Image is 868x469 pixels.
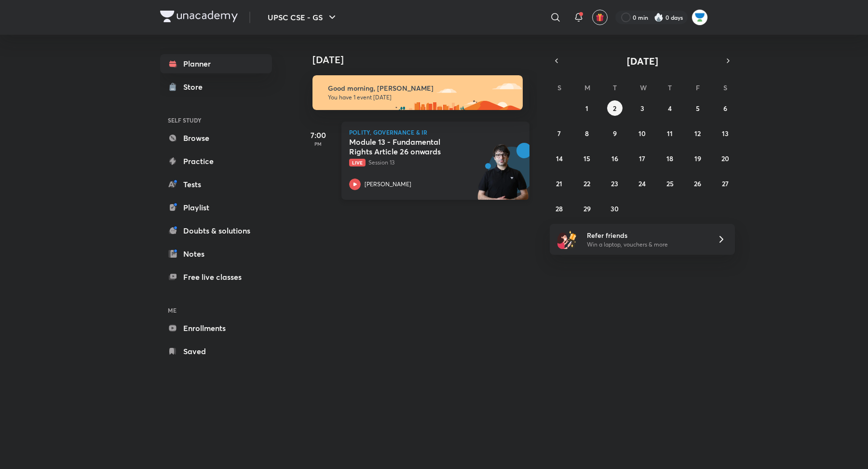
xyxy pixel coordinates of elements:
abbr: Thursday [668,83,672,92]
img: Company Logo [160,11,238,22]
abbr: September 3, 2025 [640,104,644,113]
abbr: September 28, 2025 [556,204,563,213]
p: [PERSON_NAME] [365,180,411,189]
p: PM [299,141,338,147]
abbr: September 7, 2025 [557,129,561,138]
a: Notes [160,244,272,263]
abbr: September 1, 2025 [585,104,588,113]
a: Playlist [160,198,272,217]
button: September 23, 2025 [607,176,623,191]
abbr: September 14, 2025 [556,154,563,163]
abbr: September 8, 2025 [585,129,589,138]
h4: [DATE] [312,54,539,66]
button: September 14, 2025 [552,151,567,166]
button: September 12, 2025 [690,125,705,141]
abbr: September 29, 2025 [583,204,591,213]
abbr: September 25, 2025 [666,179,674,188]
button: September 25, 2025 [662,176,678,191]
abbr: Tuesday [613,83,617,92]
abbr: September 15, 2025 [583,154,590,163]
a: Practice [160,152,272,171]
button: September 28, 2025 [552,201,567,216]
button: September 7, 2025 [552,125,567,141]
button: September 21, 2025 [552,176,567,191]
button: September 1, 2025 [579,100,595,116]
abbr: Monday [584,83,590,92]
a: Tests [160,175,272,194]
button: September 29, 2025 [579,201,595,216]
img: referral [557,230,577,249]
abbr: September 24, 2025 [638,179,646,188]
abbr: Saturday [723,83,727,92]
button: September 6, 2025 [718,100,733,116]
a: Planner [160,54,272,73]
button: September 18, 2025 [662,151,678,166]
abbr: September 21, 2025 [556,179,562,188]
abbr: September 20, 2025 [721,154,729,163]
p: Polity, Governance & IR [349,129,522,135]
abbr: September 19, 2025 [694,154,701,163]
abbr: Friday [696,83,700,92]
abbr: September 13, 2025 [722,129,729,138]
button: September 5, 2025 [690,100,705,116]
a: Doubts & solutions [160,221,272,240]
h5: Module 13 - Fundamental Rights Article 26 onwards [349,137,469,156]
a: Free live classes [160,267,272,287]
button: September 2, 2025 [607,100,623,116]
abbr: Sunday [557,83,561,92]
button: September 11, 2025 [662,125,678,141]
button: September 19, 2025 [690,151,705,166]
button: September 3, 2025 [635,100,650,116]
abbr: September 16, 2025 [611,154,618,163]
h6: ME [160,302,272,318]
img: streak [654,13,664,22]
img: unacademy [476,143,529,209]
abbr: September 26, 2025 [694,179,701,188]
img: Jiban Jyoti Dash [692,9,708,26]
abbr: September 5, 2025 [696,104,700,113]
button: September 22, 2025 [579,176,595,191]
button: September 9, 2025 [607,125,623,141]
abbr: September 2, 2025 [613,104,616,113]
abbr: September 12, 2025 [694,129,701,138]
abbr: September 30, 2025 [610,204,619,213]
p: Win a laptop, vouchers & more [587,240,705,249]
button: September 26, 2025 [690,176,705,191]
h6: Good morning, [PERSON_NAME] [328,84,514,93]
p: Session 13 [349,158,501,167]
p: You have 1 event [DATE] [328,94,514,101]
abbr: September 9, 2025 [613,129,617,138]
abbr: Wednesday [640,83,647,92]
button: September 17, 2025 [635,151,650,166]
abbr: September 18, 2025 [666,154,673,163]
div: Store [183,81,208,93]
h6: Refer friends [587,230,705,240]
abbr: September 23, 2025 [611,179,618,188]
span: [DATE] [627,55,658,68]
a: Company Logo [160,11,238,25]
button: [DATE] [563,54,721,68]
button: September 27, 2025 [718,176,733,191]
button: September 13, 2025 [718,125,733,141]
button: avatar [592,10,608,25]
button: September 10, 2025 [635,125,650,141]
abbr: September 27, 2025 [722,179,729,188]
button: September 24, 2025 [635,176,650,191]
abbr: September 17, 2025 [639,154,645,163]
button: September 16, 2025 [607,151,623,166]
abbr: September 6, 2025 [723,104,727,113]
button: September 15, 2025 [579,151,595,166]
button: September 30, 2025 [607,201,623,216]
button: September 20, 2025 [718,151,733,166]
button: UPSC CSE - GS [262,8,344,27]
a: Saved [160,342,272,361]
abbr: September 4, 2025 [668,104,672,113]
img: morning [312,75,523,110]
img: avatar [596,13,604,22]
span: Live [349,159,366,166]
abbr: September 11, 2025 [667,129,673,138]
h6: SELF STUDY [160,112,272,128]
a: Browse [160,128,272,148]
abbr: September 10, 2025 [638,129,646,138]
h5: 7:00 [299,129,338,141]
